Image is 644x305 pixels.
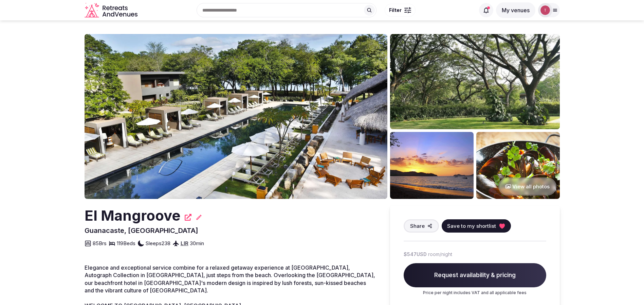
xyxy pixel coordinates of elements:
[85,206,181,226] h2: El Mangroove
[389,7,402,14] span: Filter
[85,264,375,294] span: Elegance and exceptional service combine for a relaxed getaway experience at [GEOGRAPHIC_DATA], A...
[404,263,546,288] span: Request availability & pricing
[117,240,135,247] span: 119 Beds
[146,240,170,247] span: Sleeps 238
[93,240,107,247] span: 85 Brs
[447,222,496,230] span: Save to my shortlist
[404,290,546,296] p: Price per night includes VAT and all applicable fees
[410,222,425,230] span: Share
[428,251,452,258] span: room/night
[85,34,387,199] img: Venue cover photo
[181,240,188,247] a: LIR
[385,4,416,17] button: Filter
[442,219,511,233] button: Save to my shortlist
[85,3,139,18] svg: Retreats and Venues company logo
[85,3,139,18] a: Visit the homepage
[476,132,560,199] img: Venue gallery photo
[85,226,198,235] span: Guanacaste, [GEOGRAPHIC_DATA]
[404,219,439,233] button: Share
[496,2,535,18] button: My venues
[190,240,204,247] span: 30 min
[390,132,474,199] img: Venue gallery photo
[498,177,556,196] button: View all photos
[404,251,427,258] span: $547 USD
[540,5,550,15] img: Thiago Martins
[496,7,535,14] a: My venues
[390,34,560,129] img: Venue gallery photo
